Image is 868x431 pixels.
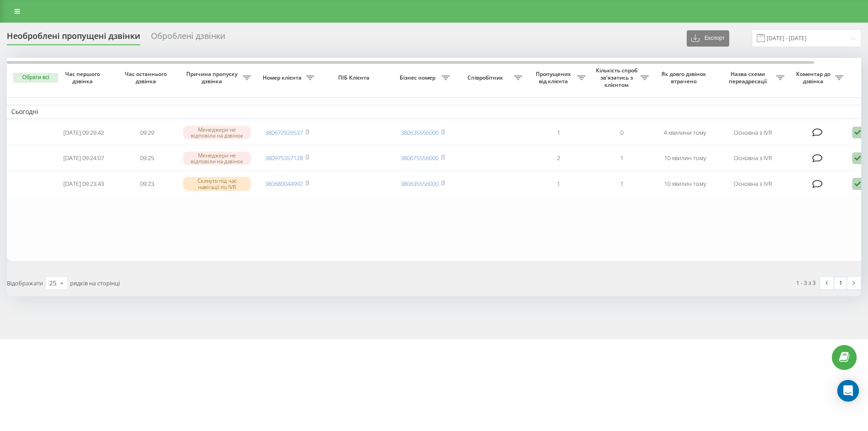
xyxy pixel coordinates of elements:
[265,180,303,188] a: 380680044992
[721,71,776,85] span: Назва схеми переадресації
[527,121,590,145] td: 1
[326,74,383,81] span: ПІБ Клієнта
[527,146,590,170] td: 2
[401,180,439,188] a: 380635556000
[7,31,140,45] div: Необроблені пропущені дзвінки
[717,172,789,196] td: Основна з IVR
[183,177,251,190] div: Скинуто під час навігації по IVR
[653,121,717,145] td: 4 хвилини тому
[265,128,303,137] a: 380672926537
[59,71,108,85] span: Час першого дзвінка
[590,146,653,170] td: 1
[687,30,729,47] button: Експорт
[115,146,179,170] td: 09:25
[115,121,179,145] td: 09:29
[459,74,514,81] span: Співробітник
[396,74,442,81] span: Бізнес номер
[594,67,641,88] span: Кількість спроб зв'язатись з клієнтом
[49,279,57,288] div: 25
[151,31,225,45] div: Оброблені дзвінки
[52,121,115,145] td: [DATE] 09:29:42
[717,146,789,170] td: Основна з IVR
[260,74,306,81] span: Номер клієнта
[183,152,251,165] div: Менеджери не відповіли на дзвінок
[115,172,179,196] td: 09:23
[527,172,590,196] td: 1
[653,172,717,196] td: 10 хвилин тому
[531,71,577,85] span: Пропущених від клієнта
[183,71,243,85] span: Причина пропуску дзвінка
[70,279,120,287] span: рядків на сторінці
[265,154,303,162] a: 380975357128
[796,278,816,287] div: 1 - 3 з 3
[123,71,171,85] span: Час останнього дзвінка
[590,172,653,196] td: 1
[401,154,439,162] a: 380675556000
[401,128,439,137] a: 380635556000
[590,121,653,145] td: 0
[183,126,251,139] div: Менеджери не відповіли на дзвінок
[52,172,115,196] td: [DATE] 09:23:43
[717,121,789,145] td: Основна з IVR
[837,380,859,402] div: Open Intercom Messenger
[13,73,58,83] button: Обрати всі
[834,277,847,289] a: 1
[653,146,717,170] td: 10 хвилин тому
[7,279,43,287] span: Відображати
[52,146,115,170] td: [DATE] 09:24:07
[793,71,835,85] span: Коментар до дзвінка
[660,71,709,85] span: Як довго дзвінок втрачено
